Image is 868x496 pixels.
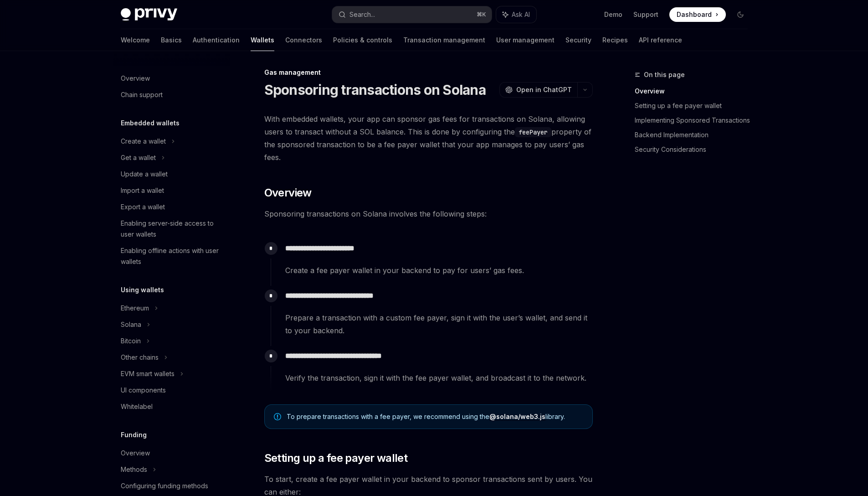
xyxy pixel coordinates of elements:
[121,480,208,491] div: Configuring funding methods
[285,264,592,277] span: Create a fee payer wallet in your backend to pay for users’ gas fees.
[604,10,622,19] a: Demo
[496,6,536,23] button: Ask AI
[264,82,486,98] h1: Sponsoring transactions on Solana
[332,6,492,23] button: Search...⌘K
[113,215,230,243] a: Enabling server-side access to user wallets
[121,152,156,163] div: Get a wallet
[121,352,159,363] div: Other chains
[121,448,150,459] div: Overview
[121,385,166,396] div: UI components
[121,169,168,180] div: Update a wallet
[113,70,230,87] a: Overview
[516,85,572,94] span: Open in ChatGPT
[113,199,230,215] a: Export a wallet
[251,29,274,51] a: Wallets
[403,29,485,51] a: Transaction management
[489,413,545,421] a: @solana/web3.js
[285,29,322,51] a: Connectors
[264,113,593,164] span: With embedded wallets, your app can sponsor gas fees for transactions on Solana, allowing users t...
[121,336,141,346] div: Bitcoin
[285,311,592,337] span: Prepare a transaction with a custom fee payer, sign it with the user’s wallet, and send it to you...
[602,29,628,51] a: Recipes
[121,303,149,314] div: Ethereum
[121,218,225,240] div: Enabling server-side access to user wallets
[121,201,165,212] div: Export a wallet
[635,84,755,98] a: Overview
[565,29,591,51] a: Security
[264,68,593,77] div: Gas management
[121,29,150,51] a: Welcome
[121,89,163,100] div: Chain support
[113,166,230,182] a: Update a wallet
[264,207,593,220] span: Sponsoring transactions on Solana involves the following steps:
[644,69,685,80] span: On this page
[635,113,755,128] a: Implementing Sponsored Transactions
[496,29,555,51] a: User management
[639,29,682,51] a: API reference
[477,11,486,18] span: ⌘ K
[285,372,592,384] span: Verify the transaction, sign it with the fee payer wallet, and broadcast it to the network.
[669,7,726,22] a: Dashboard
[633,10,658,19] a: Support
[635,128,755,142] a: Backend Implementation
[349,9,375,20] div: Search...
[113,478,230,494] a: Configuring funding methods
[512,10,530,19] span: Ask AI
[499,82,577,98] button: Open in ChatGPT
[193,29,240,51] a: Authentication
[515,127,551,137] code: feePayer
[121,319,141,330] div: Solana
[121,118,180,129] h5: Embedded wallets
[287,412,583,421] span: To prepare transactions with a fee payer, we recommend using the library.
[274,413,281,420] svg: Note
[121,8,177,21] img: dark logo
[635,98,755,113] a: Setting up a fee payer wallet
[121,464,147,475] div: Methods
[121,284,164,295] h5: Using wallets
[121,429,147,440] h5: Funding
[264,451,408,465] span: Setting up a fee payer wallet
[635,142,755,157] a: Security Considerations
[113,445,230,461] a: Overview
[161,29,182,51] a: Basics
[121,136,166,147] div: Create a wallet
[264,186,312,200] span: Overview
[121,245,225,267] div: Enabling offline actions with user wallets
[113,382,230,398] a: UI components
[333,29,392,51] a: Policies & controls
[121,185,164,196] div: Import a wallet
[677,10,712,19] span: Dashboard
[733,7,748,22] button: Toggle dark mode
[113,243,230,270] a: Enabling offline actions with user wallets
[113,398,230,415] a: Whitelabel
[121,368,175,379] div: EVM smart wallets
[113,87,230,103] a: Chain support
[121,73,150,84] div: Overview
[121,401,153,412] div: Whitelabel
[113,182,230,199] a: Import a wallet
